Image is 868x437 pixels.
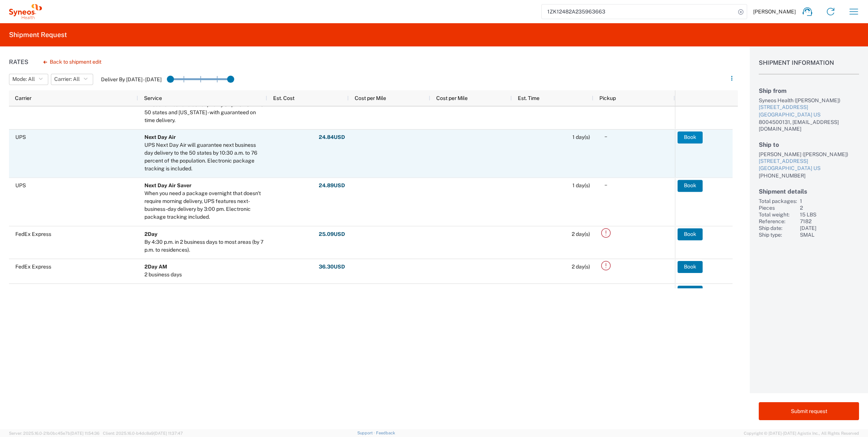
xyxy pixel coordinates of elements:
a: Support [357,431,376,435]
button: Back to shipment edit [37,55,107,69]
h2: Shipment details [759,188,859,195]
div: Total weight: [759,211,797,218]
div: [GEOGRAPHIC_DATA] US [759,111,859,119]
button: 25.09USD [318,228,345,240]
div: Syneos Health ([PERSON_NAME]) [759,97,859,104]
h2: Ship to [759,141,859,148]
div: An economical choice for priority shipments in the 50 states and Puerto Rico - with guaranteed on... [144,101,264,124]
span: Est. Time [518,95,540,101]
span: 2 day(s) [572,231,590,237]
div: UPS Next Day Air will guarantee next business day delivery to the 50 states by 10:30 a.m. to 76 p... [144,141,264,173]
div: Pieces [759,204,797,211]
span: Server: 2025.16.0-21b0bc45e7b [9,431,100,436]
b: Next Day Air Saver [144,182,192,188]
h2: Shipment Request [9,30,67,39]
button: 36.30USD [318,261,345,273]
button: Carrier: All [51,74,93,85]
button: Book [678,180,703,192]
button: Book [678,131,703,143]
span: 1 day(s) [572,134,590,140]
div: [DATE] [800,225,859,231]
div: [STREET_ADDRESS] [759,104,859,111]
div: Ship date: [759,225,797,231]
strong: 24.84 USD [319,134,345,141]
div: 2 [800,204,859,211]
span: Pickup [599,95,616,101]
button: 24.84USD [318,131,345,143]
div: By 4:30 p.m. in 2 business days to most areas (by 7 p.m. to residences). [144,238,264,254]
b: Next Day Air [144,134,176,140]
button: Submit request [759,402,859,420]
div: 7182 [800,218,859,225]
input: Shipment, tracking or reference number [542,4,736,19]
span: Client: 2025.16.0-b4dc8a9 [103,431,183,436]
div: Ship type: [759,231,797,238]
h1: Shipment Information [759,59,859,75]
button: Book [678,286,703,298]
div: When you need a package overnight that doesn't require morning delivery, UPS features next-busine... [144,189,264,221]
span: UPS [15,182,26,188]
div: [GEOGRAPHIC_DATA] US [759,165,859,172]
span: Mode: All [12,76,35,83]
span: Copyright © [DATE]-[DATE] Agistix Inc., All Rights Reserved [744,430,859,437]
span: UPS [15,134,26,140]
button: Book [678,228,703,240]
div: [PERSON_NAME] ([PERSON_NAME]) [759,151,859,158]
div: [PHONE_NUMBER] [759,172,859,179]
div: Reference: [759,218,797,225]
div: [STREET_ADDRESS] [759,158,859,165]
strong: 36.30 USD [319,263,345,270]
div: 8004500131, [EMAIL_ADDRESS][DOMAIN_NAME] [759,119,859,132]
strong: 25.09 USD [319,231,345,238]
label: Deliver By [DATE] - [DATE] [101,76,162,83]
b: 2Day [144,231,158,237]
span: Carrier [15,95,31,101]
span: Service [144,95,162,101]
button: 24.89USD [318,180,345,192]
span: [DATE] 11:54:36 [70,431,100,436]
span: [PERSON_NAME] [753,8,796,15]
span: Est. Cost [273,95,294,101]
div: 1 [800,198,859,204]
span: FedEx Express [15,264,51,270]
a: [STREET_ADDRESS][GEOGRAPHIC_DATA] US [759,104,859,118]
div: 2 business days [144,271,182,279]
button: Mode: All [9,74,48,85]
span: FedEx Express [15,231,51,237]
button: Book [678,261,703,273]
span: Cost per Mile [436,95,468,101]
span: 1 day(s) [572,182,590,188]
h2: Ship from [759,87,859,94]
span: Cost per Mile [355,95,386,101]
a: [STREET_ADDRESS][GEOGRAPHIC_DATA] US [759,158,859,172]
strong: 24.89 USD [319,182,345,189]
a: Feedback [376,431,395,435]
h1: Rates [9,58,28,66]
span: 2 day(s) [572,264,590,270]
span: Carrier: All [54,76,80,83]
div: 15 LBS [800,211,859,218]
span: [DATE] 11:37:47 [154,431,183,436]
div: Total packages: [759,198,797,204]
b: 2Day AM [144,264,167,270]
div: SMAL [800,231,859,238]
